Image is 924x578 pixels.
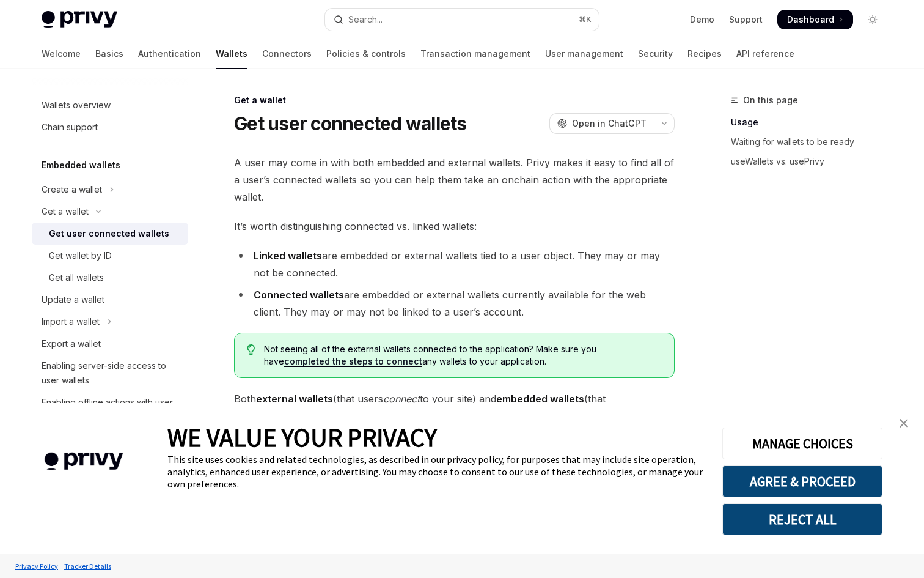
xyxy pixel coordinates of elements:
[167,453,704,490] div: This site uses cookies and related technologies, as described in our privacy policy, for purposes...
[256,393,333,405] strong: external wallets
[42,182,102,197] div: Create a wallet
[12,555,61,577] a: Privacy Policy
[42,204,89,219] div: Get a wallet
[900,419,908,428] img: close banner
[262,39,312,69] a: Connectors
[49,248,112,263] div: Get wallet by ID
[736,39,794,69] a: API reference
[722,465,882,497] button: AGREE & PROCEED
[496,393,584,405] strong: embedded wallets
[687,39,722,69] a: Recipes
[138,39,201,69] a: Authentication
[787,13,834,26] span: Dashboard
[549,113,654,134] button: Open in ChatGPT
[18,435,149,488] img: company logo
[234,154,675,206] span: A user may come in with both embedded and external wallets. Privy makes it easy to find all of a ...
[731,132,892,152] a: Waiting for wallets to be ready
[325,9,599,31] button: Open search
[216,39,248,69] a: Wallets
[32,116,188,138] a: Chain support
[264,343,662,368] span: Not seeing all of the external wallets connected to the application? Make sure you have any walle...
[32,201,188,223] button: Toggle Get a wallet section
[722,428,882,459] button: MANAGE CHOICES
[42,120,98,135] div: Chain support
[247,344,255,355] svg: Tip
[234,113,467,135] h1: Get user connected wallets
[777,10,853,29] a: Dashboard
[42,39,81,69] a: Welcome
[32,311,188,333] button: Toggle Import a wallet section
[579,15,592,24] span: ⌘ K
[49,270,104,285] div: Get all wallets
[234,218,675,235] span: It’s worth distinguishing connected vs. linked wallets:
[690,13,714,26] a: Demo
[42,314,100,329] div: Import a wallet
[95,39,123,69] a: Basics
[234,247,675,281] li: are embedded or external wallets tied to a user object. They may or may not be connected.
[42,395,181,424] div: Enabling offline actions with user wallets
[863,10,882,29] button: Toggle dark mode
[234,390,675,424] span: Both (that users to your site) and (that users within your app) result in a unified object repres...
[42,158,120,172] h5: Embedded wallets
[638,39,673,69] a: Security
[234,286,675,320] li: are embedded or external wallets currently available for the web client. They may or may not be l...
[254,289,344,301] strong: Connected wallets
[167,421,437,453] span: WE VALUE YOUR PRIVACY
[743,93,798,108] span: On this page
[729,13,763,26] a: Support
[254,250,322,262] strong: Linked wallets
[42,336,101,351] div: Export a wallet
[32,223,188,245] a: Get user connected wallets
[42,11,117,28] img: light logo
[61,555,114,577] a: Tracker Details
[731,152,892,171] a: useWallets vs. usePrivy
[32,289,188,311] a: Update a wallet
[32,355,188,391] a: Enabling server-side access to user wallets
[234,94,675,106] div: Get a wallet
[32,245,188,267] a: Get wallet by ID
[42,292,105,307] div: Update a wallet
[32,333,188,355] a: Export a wallet
[49,226,169,241] div: Get user connected wallets
[42,358,181,388] div: Enabling server-side access to user wallets
[545,39,623,69] a: User management
[284,356,422,367] a: completed the steps to connect
[32,267,188,289] a: Get all wallets
[32,179,188,201] button: Toggle Create a wallet section
[892,411,916,435] a: close banner
[731,113,892,132] a: Usage
[420,39,530,69] a: Transaction management
[32,94,188,116] a: Wallets overview
[572,117,647,130] span: Open in ChatGPT
[722,503,882,535] button: REJECT ALL
[42,98,111,113] div: Wallets overview
[326,39,406,69] a: Policies & controls
[32,391,188,428] a: Enabling offline actions with user wallets
[383,393,420,405] em: connect
[348,12,383,27] div: Search...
